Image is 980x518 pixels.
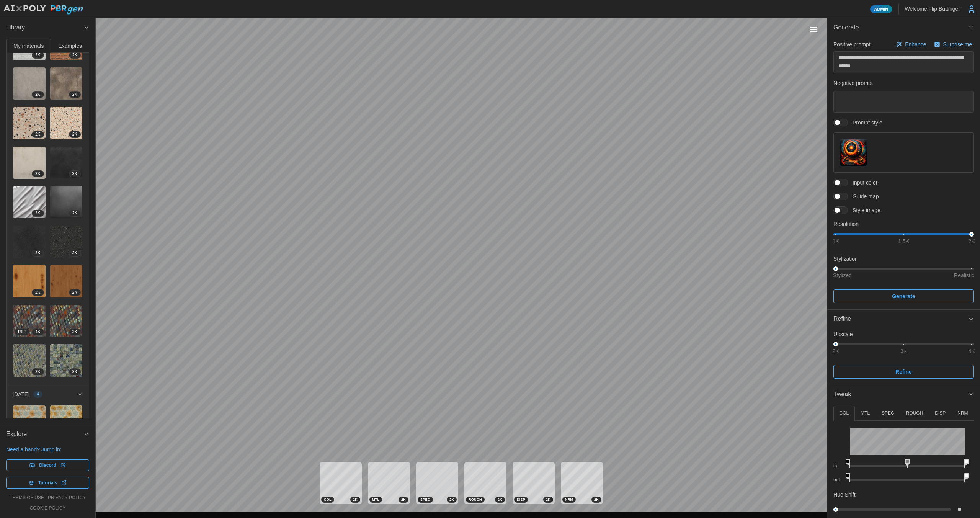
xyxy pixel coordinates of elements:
[50,186,83,219] img: Mmjp5My6CQdL6Zas5D5A
[13,107,46,139] img: PzFBrc3BY1V8X443wn2t
[874,6,888,13] span: Admin
[50,226,83,258] img: 5dfhuFMKv2banLSybipd
[848,193,879,200] span: Guide map
[833,289,974,303] button: Generate
[13,67,46,100] a: RIjlFjRC7OyOcvcdJw2U2K
[827,328,980,385] div: Refine
[35,329,40,335] span: 4 K
[943,41,973,48] p: Surprise me
[13,146,46,180] a: xqYxXsvVzQKl0K7myYfU2K
[839,410,849,417] p: COL
[29,505,65,511] a: cookie policy
[72,92,77,98] span: 2 K
[895,365,912,378] span: Refine
[833,220,974,228] p: Resolution
[833,365,974,379] button: Refine
[833,18,968,37] span: Generate
[13,186,46,219] img: oUjZSAtMz0C5iUQajZ0C
[13,305,46,337] img: 2Hd6IL2Zdga8VE87rZBC
[882,410,894,417] p: SPEC
[35,250,40,256] span: 2 K
[935,410,946,417] p: DISP
[833,255,974,263] p: Stylization
[50,304,83,338] a: xGWpigMoCxrrzH8I19Tp2K
[7,403,89,487] div: [DATE]4
[353,497,358,502] span: 2 K
[932,39,974,50] button: Surprise me
[50,67,83,100] img: Ph92YSvYHmuN6P6Yy1np
[50,265,83,297] img: vMg6IOVuPVdpSHnhFpfZ
[469,497,482,502] span: ROUGH
[37,391,39,397] span: 4
[6,425,83,444] span: Explore
[833,41,870,48] p: Positive prompt
[372,497,379,502] span: MTL
[827,385,980,404] button: Tweak
[594,497,599,502] span: 2 K
[6,446,89,453] p: Need a hand? Jump in:
[840,139,867,166] button: Prompt style
[50,67,83,100] a: Ph92YSvYHmuN6P6Yy1np2K
[13,391,29,398] p: [DATE]
[848,179,877,186] span: Input color
[50,146,83,180] a: BcseKc1U7C6x2z1JO3Ad2K
[546,497,550,502] span: 2 K
[324,497,332,502] span: COL
[833,314,968,324] div: Refine
[35,131,40,137] span: 2 K
[905,5,960,13] p: Welcome, Flip Buttinger
[13,265,46,298] a: RvWwATI3EI6SZM1WbNSU2K
[7,386,89,403] button: [DATE]4
[957,410,968,417] p: NRM
[894,39,928,50] button: Enhance
[6,18,83,37] span: Library
[50,107,83,139] img: zpoIjMN0cipXck6NYcsH
[833,491,856,498] p: Hue Shift
[833,330,974,338] p: Upscale
[13,106,46,140] a: PzFBrc3BY1V8X443wn2t2K
[13,225,46,258] a: 0Qb2oqIiY7Ixfi6RY4152K
[13,405,46,438] a: zOA6wpMh49HYmcXkcS9p4KREF
[833,463,844,469] p: in
[35,171,40,177] span: 2 K
[72,329,77,335] span: 2 K
[449,497,454,502] span: 2 K
[13,265,46,297] img: RvWwATI3EI6SZM1WbNSU
[35,289,40,296] span: 2 K
[848,119,882,126] span: Prompt style
[6,477,89,489] a: Tutorials
[72,210,77,216] span: 2 K
[48,495,86,501] a: privacy policy
[50,305,83,337] img: xGWpigMoCxrrzH8I19Tp
[50,405,83,438] a: 8pD08WOlbdNONgS7YLsV2K
[72,369,77,375] span: 2 K
[827,37,980,309] div: Generate
[35,92,40,98] span: 2 K
[517,497,525,502] span: DISP
[50,344,83,377] img: affG4KWeTCLsxOuXvlx0
[892,290,915,303] span: Generate
[808,24,819,35] button: Toggle viewport controls
[18,329,26,335] span: REF
[905,41,928,48] p: Enhance
[35,52,40,58] span: 2 K
[72,289,77,296] span: 2 K
[35,210,40,216] span: 2 K
[401,497,406,502] span: 2 K
[72,131,77,137] span: 2 K
[833,79,974,87] p: Negative prompt
[833,385,968,404] span: Tweak
[420,497,430,502] span: SPEC
[565,497,573,502] span: NRM
[848,206,880,214] span: Style image
[59,43,82,49] span: Examples
[13,67,46,100] img: RIjlFjRC7OyOcvcdJw2U
[13,405,46,438] img: zOA6wpMh49HYmcXkcS9p
[13,344,46,377] img: h8yUGFMEzmwuNOFwn2kb
[39,460,56,471] span: Discord
[13,344,46,377] a: h8yUGFMEzmwuNOFwn2kb2K
[50,225,83,258] a: 5dfhuFMKv2banLSybipd2K
[827,310,980,328] button: Refine
[13,186,46,219] a: oUjZSAtMz0C5iUQajZ0C2K
[13,43,44,49] span: My materials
